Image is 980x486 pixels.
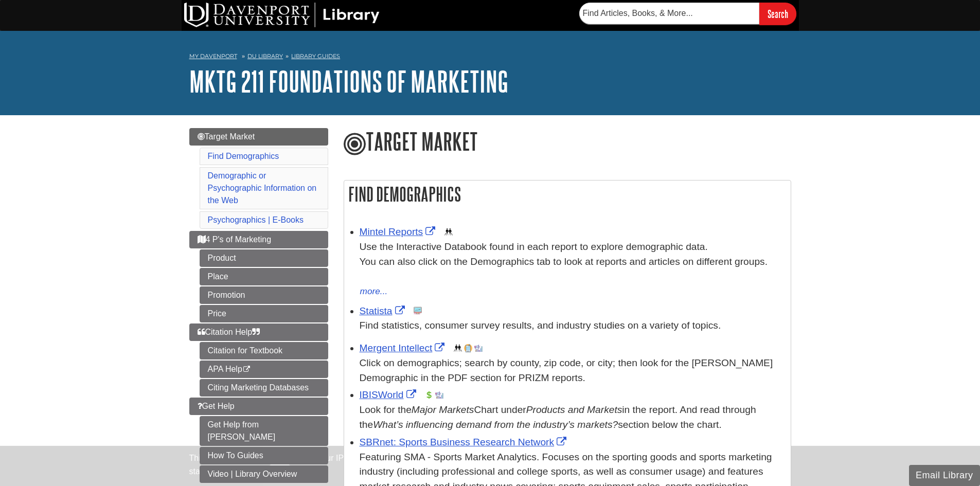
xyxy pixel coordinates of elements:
[247,52,283,60] a: DU Library
[189,128,328,146] a: Target Market
[373,419,618,430] i: What’s influencing demand from the industry’s markets?
[242,366,251,373] i: This link opens in a new window
[360,356,786,386] div: Click on demographics; search by county, zip code, or city; then look for the [PERSON_NAME] Demog...
[360,226,438,237] a: Link opens in new window
[200,286,328,304] a: Promotion
[198,402,235,410] span: Get Help
[200,249,328,267] a: Product
[425,391,433,399] img: Financial Report
[360,318,786,333] p: Find statistics, consumer survey results, and industry studies on a variety of topics.
[454,344,462,352] img: Demographics
[189,398,328,415] a: Get Help
[291,52,340,60] a: Library Guides
[189,231,328,248] a: 4 P's of Marketing
[184,3,380,27] img: DU Library
[579,3,759,24] input: Find Articles, Books, & More...
[344,181,791,208] h2: Find Demographics
[208,171,317,205] a: Demographic or Psychographic Information on the Web
[360,240,786,284] div: Use the Interactive Databook found in each report to explore demographic data. You can also click...
[189,323,328,341] a: Citation Help
[360,343,448,353] a: Link opens in new window
[200,305,328,322] a: Price
[344,128,791,157] h1: Target Market
[189,52,237,61] a: My Davenport
[360,284,388,299] button: more...
[759,3,796,25] input: Search
[189,49,791,66] nav: breadcrumb
[200,342,328,359] a: Citation for Textbook
[208,215,304,224] a: Psychographics | E-Books
[435,391,443,399] img: Industry Report
[200,268,328,285] a: Place
[200,416,328,446] a: Get Help from [PERSON_NAME]
[198,235,272,244] span: 4 P's of Marketing
[198,132,255,141] span: Target Market
[414,307,422,315] img: Statistics
[200,465,328,483] a: Video | Library Overview
[360,437,569,447] a: Link opens in new window
[360,305,407,316] a: Link opens in new window
[526,404,622,415] i: Products and Markets
[200,379,328,397] a: Citing Marketing Databases
[189,65,508,97] a: MKTG 211 Foundations of Marketing
[474,344,483,352] img: Industry Report
[198,328,260,336] span: Citation Help
[579,3,796,25] form: Searches DU Library's articles, books, and more
[208,152,279,160] a: Find Demographics
[360,389,419,400] a: Link opens in new window
[200,361,328,378] a: APA Help
[360,403,786,433] div: Look for the Chart under in the report. And read through the section below the chart.
[464,344,472,352] img: Company Information
[909,465,980,486] button: Email Library
[200,447,328,464] a: How To Guides
[412,404,474,415] i: Major Markets
[444,228,453,236] img: Demographics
